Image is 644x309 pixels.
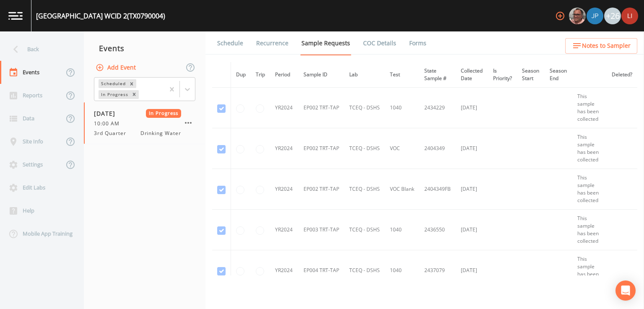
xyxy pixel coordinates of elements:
[344,62,385,88] th: Lab
[604,8,621,24] div: +26
[344,128,385,169] td: TCEQ - DSHS
[99,79,127,88] div: Scheduled
[456,210,488,250] td: [DATE]
[456,128,488,169] td: [DATE]
[94,109,121,118] span: [DATE]
[419,210,456,250] td: 2436550
[517,62,545,88] th: Season Start
[419,169,456,210] td: 2404349FB
[300,31,351,55] a: Sample Requests
[270,128,299,169] td: YR2024
[385,128,419,169] td: VOC
[456,62,488,88] th: Collected Date
[36,11,165,21] div: [GEOGRAPHIC_DATA] WCID 2 (TX0790004)
[456,88,488,128] td: [DATE]
[94,130,131,137] span: 3rd Quarter
[270,210,299,250] td: YR2024
[255,31,290,55] a: Recurrence
[94,60,139,75] button: Add Event
[344,88,385,128] td: TCEQ - DSHS
[456,250,488,291] td: [DATE]
[385,169,419,210] td: VOC Blank
[385,210,419,250] td: 1040
[362,31,397,55] a: COC Details
[419,88,456,128] td: 2434229
[572,169,607,210] td: This sample has been collected
[270,250,299,291] td: YR2024
[565,38,637,54] button: Notes to Sampler
[299,169,344,210] td: EP002 TRT-TAP
[572,128,607,169] td: This sample has been collected
[385,88,419,128] td: 1040
[572,88,607,128] td: This sample has been collected
[569,8,586,24] img: e2d790fa78825a4bb76dcb6ab311d44c
[299,210,344,250] td: EP003 TRT-TAP
[231,62,251,88] th: Dup
[130,90,139,99] div: Remove In Progress
[270,169,299,210] td: YR2024
[545,62,572,88] th: Season End
[299,88,344,128] td: EP002 TRT-TAP
[419,128,456,169] td: 2404349
[586,8,604,24] div: Joshua gere Paul
[251,62,270,88] th: Trip
[344,250,385,291] td: TCEQ - DSHS
[140,130,181,137] span: Drinking Water
[84,38,205,59] div: Events
[84,102,205,144] a: [DATE]In Progress10:00 AM3rd QuarterDrinking Water
[488,62,517,88] th: Is Priority?
[94,120,125,127] span: 10:00 AM
[572,250,607,291] td: This sample has been collected
[607,62,637,88] th: Deleted?
[419,62,456,88] th: State Sample #
[582,41,631,51] span: Notes to Sampler
[127,79,136,88] div: Remove Scheduled
[572,210,607,250] td: This sample has been collected
[344,169,385,210] td: TCEQ - DSHS
[99,90,130,99] div: In Progress
[216,31,244,55] a: Schedule
[456,169,488,210] td: [DATE]
[385,250,419,291] td: 1040
[299,62,344,88] th: Sample ID
[270,62,299,88] th: Period
[270,88,299,128] td: YR2024
[419,250,456,291] td: 2437079
[615,280,636,301] div: Open Intercom Messenger
[299,250,344,291] td: EP004 TRT-TAP
[344,210,385,250] td: TCEQ - DSHS
[621,8,638,24] img: e1cb15338d9faa5df36971f19308172f
[299,128,344,169] td: EP002 TRT-TAP
[385,62,419,88] th: Test
[569,8,586,24] div: Mike Franklin
[146,109,182,118] span: In Progress
[8,12,23,20] img: logo
[408,31,428,55] a: Forms
[587,8,603,24] img: 41241ef155101aa6d92a04480b0d0000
